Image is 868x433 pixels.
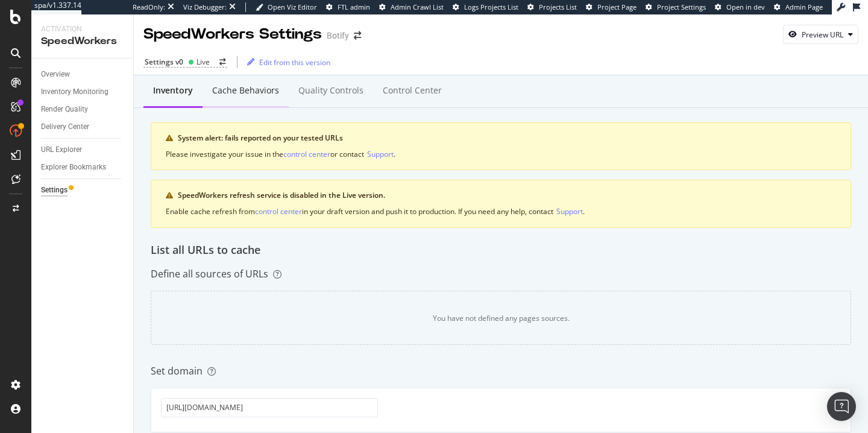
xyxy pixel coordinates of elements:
a: Explorer Bookmarks [41,161,125,174]
div: Open Intercom Messenger [827,392,856,421]
div: Quality Controls [298,84,363,96]
a: Admin Page [774,2,823,12]
div: Live [197,57,210,67]
span: Admin Page [785,2,823,11]
div: arrow-right-arrow-left [354,31,361,40]
a: Overview [41,68,125,81]
div: Control Center [383,84,442,96]
a: Project Settings [646,2,706,12]
span: Open in dev [726,2,765,11]
div: You have not defined any pages sources. [433,313,570,323]
div: URL Explorer [41,144,82,156]
div: Viz Debugger: [183,2,227,12]
button: Support [367,148,394,160]
span: Project Settings [657,2,706,11]
div: SpeedWorkers refresh service is disabled in the Live version. [178,190,836,201]
div: List all URLs to cache [151,242,851,258]
button: control center [255,206,302,217]
div: Settings v0 [145,57,183,67]
div: Inventory [153,84,193,96]
div: Preview URL [802,30,843,40]
button: Edit from this version [242,52,330,72]
div: control center [255,206,302,216]
div: Support [367,149,394,159]
button: control center [283,148,330,160]
div: Set domain [151,364,851,378]
a: Open in dev [715,2,765,12]
div: Cache behaviors [212,84,279,96]
button: Support [556,206,583,217]
div: SpeedWorkers Settings [143,24,322,45]
a: Logs Projects List [453,2,518,12]
div: Botify [327,30,349,42]
span: Logs Projects List [464,2,518,11]
a: Settings [41,184,125,197]
div: arrow-right-arrow-left [219,58,226,66]
div: Inventory Monitoring [41,86,108,98]
div: SpeedWorkers [41,34,124,48]
div: Delivery Center [41,121,89,133]
div: warning banner [151,122,851,170]
a: FTL admin [326,2,370,12]
div: Render Quality [41,103,88,116]
div: ReadOnly: [133,2,165,12]
div: Define all sources of URLs [151,267,281,281]
span: FTL admin [338,2,370,11]
div: Activation [41,24,124,34]
span: Project Page [597,2,637,11]
a: Delivery Center [41,121,125,133]
a: Inventory Monitoring [41,86,125,98]
a: Projects List [527,2,577,12]
span: Open Viz Editor [268,2,317,11]
a: Open Viz Editor [256,2,317,12]
div: Enable cache refresh from in your draft version and push it to production. If you need any help, ... [166,206,836,217]
div: Please investigate your issue in the or contact . [166,148,836,160]
div: control center [283,149,330,159]
div: Support [556,206,583,216]
div: Settings [41,184,68,197]
span: Admin Crawl List [391,2,444,11]
div: Overview [41,68,70,81]
div: warning banner [151,180,851,227]
a: Render Quality [41,103,125,116]
a: URL Explorer [41,144,125,156]
button: Preview URL [783,25,858,44]
a: Admin Crawl List [379,2,444,12]
a: Project Page [586,2,637,12]
span: Projects List [539,2,577,11]
div: Explorer Bookmarks [41,161,106,174]
div: System alert: fails reported on your tested URLs [178,133,836,144]
div: Edit from this version [259,57,330,68]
